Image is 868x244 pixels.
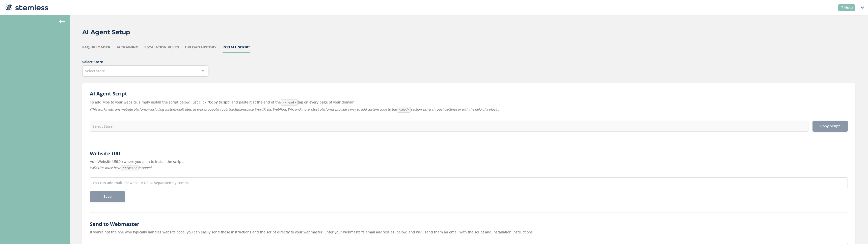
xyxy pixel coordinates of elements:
img: icon-arrow-back-accent-c549486e.svg [59,20,65,24]
img: logo-dark-0685b13c.svg [4,3,48,13]
input: You can add multiple website URLs, separated by commas. [93,180,188,185]
img: icon_down-arrow-small-66adaf34.svg [861,7,864,9]
label: Select Store [82,59,855,64]
code: </head> [281,99,298,106]
h2: AI Agent Setup [82,28,130,37]
h2: Website URL [90,150,848,157]
code: https:// [121,165,139,171]
code: <head> [397,107,411,113]
iframe: Chat Widget [843,220,868,244]
strong: Copy Script [209,100,229,104]
label: Valid URL must have included. [90,165,848,171]
span: Select Store [85,68,105,73]
div: Install Script [223,45,250,50]
h2: AI Agent Script [90,90,848,97]
label: (This works with any website platform—including custom-built sites, as well as popular tools like... [90,107,848,113]
div: Escalation Rules [144,45,179,50]
span: Help [844,5,853,10]
div: Upload History [185,45,216,50]
div: AI Training [117,45,138,50]
label: If you're not the one who typically handles website code, you can easily send these instructions ... [90,230,848,235]
img: icon-help-white-03924b79.svg [840,6,843,9]
label: Add Website URL(s) where you plan to install the script. [90,159,848,164]
label: To add Moe to your website, simply install the script below. Just click " " and paste it at the e... [90,99,848,106]
div: FAQ Uploader [82,45,111,50]
h2: Send to Webmaster [90,221,848,228]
